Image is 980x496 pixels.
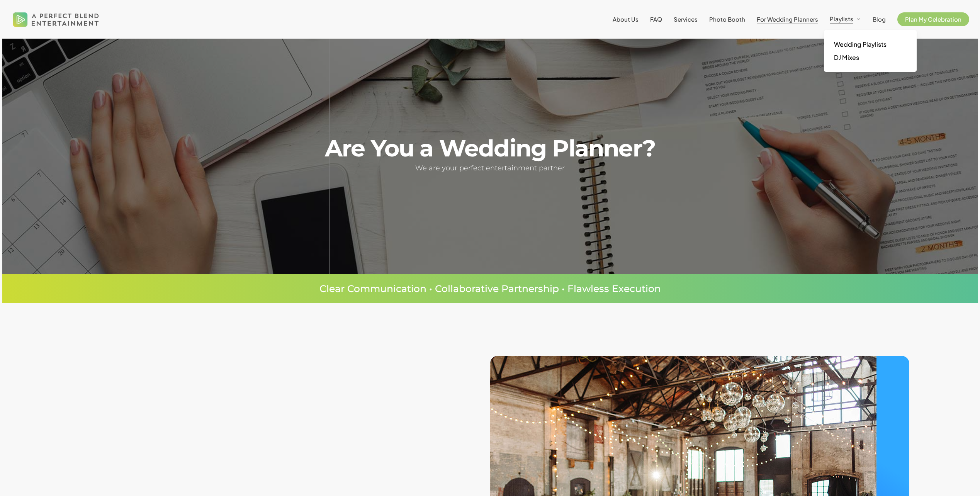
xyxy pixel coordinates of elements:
[613,16,639,22] a: About Us
[830,15,853,22] span: Playlists
[11,5,101,33] img: A Perfect Blend Entertainment
[834,40,887,48] span: Wedding Playlists
[709,15,745,23] span: Photo Booth
[832,38,909,51] a: Wedding Playlists
[757,16,818,22] a: For Wedding Planners
[296,137,684,160] h1: Are You a Wedding Planner?
[709,16,745,22] a: Photo Booth
[195,284,786,294] p: Clear Communication • Collaborative Partnership • Flawless Execution
[897,16,969,22] a: Plan My Celebration
[905,15,961,23] span: Plan My Celebration
[873,15,886,23] span: Blog
[830,16,861,23] a: Playlists
[757,15,818,23] span: For Wedding Planners
[613,15,639,23] span: About Us
[873,16,886,22] a: Blog
[834,53,859,61] span: DJ Mixes
[674,16,698,22] a: Services
[650,16,662,22] a: FAQ
[650,15,662,23] span: FAQ
[674,15,698,23] span: Services
[832,51,909,64] a: DJ Mixes
[296,163,684,174] h5: We are your perfect entertainment partner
